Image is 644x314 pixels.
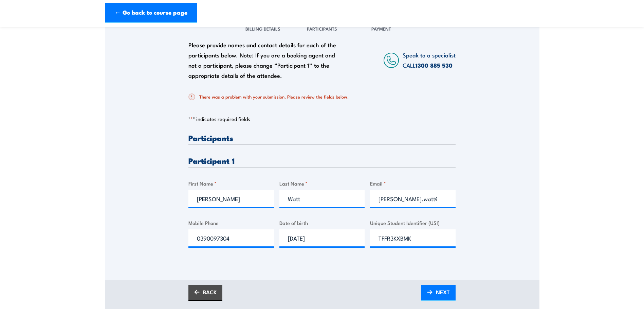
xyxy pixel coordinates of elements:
a: NEXT [421,285,456,301]
span: NEXT [436,283,450,301]
a: 1300 885 530 [416,61,453,70]
label: Email [370,179,456,187]
span: Payment [371,25,391,32]
a: ← Go back to course page [105,3,197,23]
span: Participants [307,25,337,32]
h3: Participants [188,134,456,142]
h3: Participant 1 [188,157,456,164]
div: Please provide names and contact details for each of the participants below. Note: If you are a b... [188,40,343,81]
p: " " indicates required fields [188,116,456,122]
label: Date of birth [279,219,365,227]
label: First Name [188,179,274,187]
a: BACK [188,285,222,301]
span: Billing Details [245,25,280,32]
label: Unique Student Identifier (USI) [370,219,456,227]
label: Mobile Phone [188,219,274,227]
span: Speak to a specialist CALL [403,51,456,69]
h2: There was a problem with your submission. Please review the fields below. [188,93,450,100]
label: Last Name [279,179,365,187]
